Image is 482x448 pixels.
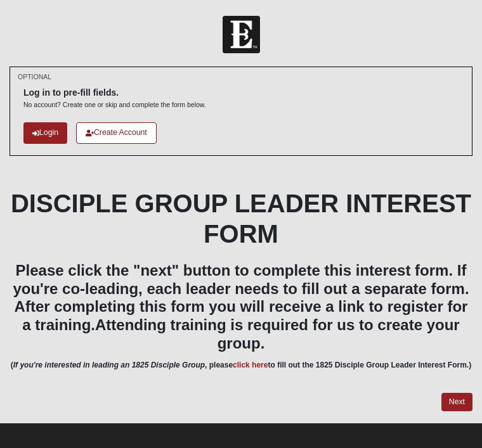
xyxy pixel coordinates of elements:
[23,122,67,143] a: Login
[233,361,268,369] a: click here
[23,87,206,98] h6: Log in to pre-fill fields.
[13,361,205,369] i: If you're interested in leading an 1825 Disciple Group
[95,316,460,352] span: Attending training is required for us to create your group.
[441,393,472,411] a: Next
[18,72,51,82] small: OPTIONAL
[76,122,157,143] a: Create Account
[10,361,472,369] h6: ( , please to fill out the 1825 Disciple Group Leader Interest Form.)
[223,16,260,53] img: Church of Eleven22 Logo
[11,189,471,248] b: DISCIPLE GROUP LEADER INTEREST FORM
[10,262,472,353] h3: Please click the "next" button to complete this interest form. If you're co-leading, each leader ...
[23,100,206,110] p: No account? Create one or skip and complete the form below.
